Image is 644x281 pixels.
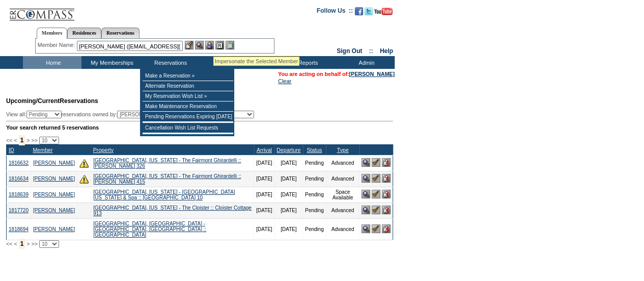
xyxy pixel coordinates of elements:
span: < [14,241,17,247]
a: Departure [276,147,300,153]
td: My Reservation Wish List » [143,91,233,101]
img: b_edit.gif [185,41,193,49]
a: [PERSON_NAME] [33,226,75,232]
a: Members [37,28,68,39]
td: Cancellation Wish List Requests [143,123,233,133]
td: [DATE] [254,218,274,240]
td: Make a Reservation » [143,71,233,81]
a: Status [306,147,322,153]
a: 1816632 [9,160,29,166]
td: Space Available [326,187,359,202]
a: 1818639 [9,192,29,197]
a: Clear [278,78,291,84]
div: View all: reservations owned by: [6,111,259,118]
img: Confirm Reservation [372,224,380,233]
span: << [6,137,12,143]
img: Follow us on Twitter [365,7,373,15]
td: My Memberships [81,56,140,69]
img: Confirm Reservation [372,158,380,167]
span: > [26,137,30,143]
td: Pending [303,187,326,202]
td: Make Maintenance Reservation [143,101,233,112]
img: Impersonate [205,41,214,49]
td: [DATE] [254,187,274,202]
img: Subscribe to our YouTube Channel [374,8,393,15]
td: Vacation Collection [199,56,277,69]
span: You are acting on behalf of: [278,71,395,77]
img: View Reservation [361,190,370,198]
span: << [6,241,12,247]
td: Admin [336,56,395,69]
img: Cancel Reservation [382,224,390,233]
td: Pending [303,171,326,187]
td: Pending [303,218,326,240]
img: Reservations [215,41,224,49]
td: Advanced [326,171,359,187]
a: Residences [67,28,101,38]
span: >> [31,241,37,247]
td: [DATE] [274,155,302,171]
td: Home [23,56,81,69]
a: 1818694 [9,226,29,232]
td: [DATE] [274,218,302,240]
td: Pending [303,155,326,171]
img: View Reservation [361,224,370,233]
a: Become our fan on Facebook [355,10,363,16]
td: Advanced [326,202,359,218]
a: Reservations [101,28,139,38]
a: Type [337,147,349,153]
img: Confirm Reservation [372,206,380,214]
img: View Reservation [361,206,370,214]
a: 1816634 [9,176,29,182]
a: 1817720 [9,208,29,213]
td: Pending [303,202,326,218]
td: Reports [277,56,336,69]
span: Reservations [6,97,98,105]
td: Reservations [140,56,199,69]
a: ID [9,147,14,153]
a: [PERSON_NAME] [33,176,75,182]
img: View Reservation [361,158,370,167]
a: [PERSON_NAME] [33,160,75,166]
td: [DATE] [274,171,302,187]
td: Advanced [326,218,359,240]
td: [DATE] [254,171,274,187]
a: [GEOGRAPHIC_DATA], [US_STATE] - [GEOGRAPHIC_DATA][US_STATE] & Spa :: [GEOGRAPHIC_DATA] 10 [93,189,235,200]
a: Property [93,147,114,153]
img: Confirm Reservation [372,174,380,183]
a: [GEOGRAPHIC_DATA], [US_STATE] - The Cloister :: Cloister Cottage 913 [93,205,251,216]
img: View Reservation [361,174,370,183]
img: View [195,41,204,49]
img: There are insufficient days and/or tokens to cover this reservation [79,174,89,184]
a: [GEOGRAPHIC_DATA], [US_STATE] - The Fairmont Ghirardelli :: [PERSON_NAME] 326 [93,158,241,169]
a: Arrival [257,147,272,153]
td: Alternate Reservation [143,81,233,91]
span: > [26,241,30,247]
td: Follow Us :: [317,6,353,18]
span: 1 [19,135,25,145]
div: Your search returned 5 reservations [6,124,393,131]
span: Upcoming/Current [6,97,60,105]
a: Member [33,147,52,153]
img: Cancel Reservation [382,190,390,198]
img: Cancel Reservation [382,158,390,167]
td: Pending Reservations Expiring [DATE] [143,112,233,122]
a: [PERSON_NAME] [349,71,395,77]
td: [DATE] [254,155,274,171]
a: [PERSON_NAME] [33,208,75,213]
a: [PERSON_NAME] [33,192,75,197]
span: :: [369,47,373,55]
td: Advanced [326,155,359,171]
img: Cancel Reservation [382,174,390,183]
a: Follow us on Twitter [365,10,373,16]
a: Subscribe to our YouTube Channel [374,10,393,16]
span: 1 [19,239,25,249]
a: [GEOGRAPHIC_DATA], [GEOGRAPHIC_DATA] - [GEOGRAPHIC_DATA], [GEOGRAPHIC_DATA] :: [GEOGRAPHIC_DATA] [93,221,206,238]
img: Cancel Reservation [382,206,390,214]
div: Member Name: [38,41,77,49]
img: b_calculator.gif [226,41,234,49]
img: Become our fan on Facebook [355,7,363,15]
td: [DATE] [254,202,274,218]
a: Help [380,47,393,55]
td: [DATE] [274,187,302,202]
